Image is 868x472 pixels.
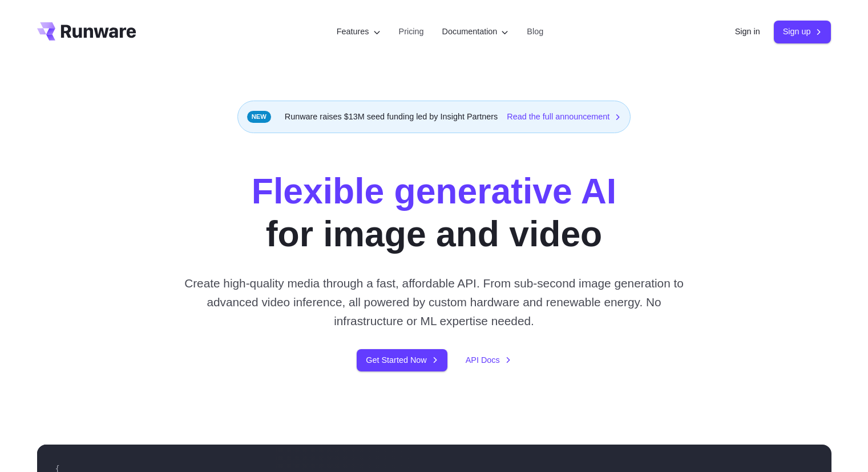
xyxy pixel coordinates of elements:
[252,171,616,211] strong: Flexible generative AI
[399,25,424,38] a: Pricing
[180,274,688,331] p: Create high-quality media through a fast, affordable API. From sub-second image generation to adv...
[442,25,509,38] label: Documentation
[37,22,136,41] a: Go to /
[774,21,831,43] a: Sign up
[466,354,511,367] a: API Docs
[237,101,631,133] div: Runware raises $13M seed funding led by Insight Partners
[337,25,381,38] label: Features
[507,110,621,123] a: Read the full announcement
[357,349,447,371] a: Get Started Now
[527,25,543,38] a: Blog
[252,170,616,255] h1: for image and video
[735,25,760,38] a: Sign in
